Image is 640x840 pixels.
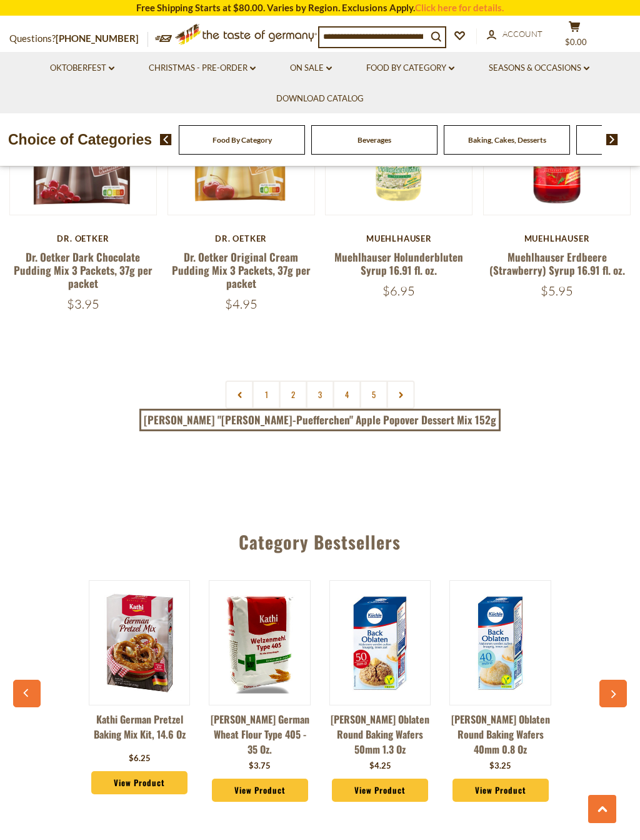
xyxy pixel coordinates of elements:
div: $4.25 [369,760,391,772]
a: Food By Category [366,61,454,75]
div: Muehlhauser [325,233,472,243]
a: [PERSON_NAME] "[PERSON_NAME]-Puefferchen" Apple Popover Dessert Mix 152g [139,409,501,431]
a: Muehlhauser Erdbeere (Strawberry) Syrup 16.91 fl. oz. [489,249,625,278]
img: Kathi German Wheat Flour Type 405 - 35 oz. [209,593,310,694]
a: Muehlhauser Holunderbluten Syrup 16.91 fl. oz. [334,249,463,278]
a: [PERSON_NAME] Oblaten Round Baking Wafers 50mm 1.3 oz [329,712,431,757]
a: Dr. Oetker Dark Chocolate Pudding Mix 3 Packets, 37g per packet [14,249,152,292]
div: Dr. Oetker [167,233,315,243]
img: previous arrow [160,134,172,145]
img: Kuechle Oblaten Round Baking Wafers 50mm 1.3 oz [330,593,431,694]
a: View Product [452,779,549,802]
a: 5 [360,381,388,409]
div: $3.25 [489,760,511,772]
a: 1 [252,381,281,409]
p: Questions? [9,31,148,47]
a: [PHONE_NUMBER] [56,33,139,44]
a: Food By Category [212,135,272,145]
span: $6.95 [382,283,415,299]
span: Account [502,29,542,39]
a: Beverages [357,135,391,145]
a: Christmas - PRE-ORDER [149,61,256,75]
div: Category Bestsellers [19,513,621,565]
a: Oktoberfest [50,61,114,75]
a: [PERSON_NAME] German Wheat Flour Type 405 - 35 oz. [209,712,311,757]
span: $0.00 [565,37,587,47]
div: $3.75 [249,760,271,772]
a: Kathi German Pretzel Baking Mix Kit, 14.6 oz [89,712,191,749]
button: $0.00 [556,21,593,52]
a: View Product [212,779,308,802]
a: Click here for details. [415,2,504,13]
img: Kathi German Pretzel Baking Mix Kit, 14.6 oz [89,593,190,694]
a: On Sale [290,61,332,75]
a: Dr. Oetker Original Cream Pudding Mix 3 Packets, 37g per packet [172,249,311,292]
div: $6.25 [129,752,151,765]
span: $5.95 [541,283,573,299]
div: Muehlhauser [483,233,631,243]
a: [PERSON_NAME] Oblaten Round Baking Wafers 40mm 0.8 oz [449,712,551,757]
a: Seasons & Occasions [489,61,589,75]
img: Kuechle Oblaten Round Baking Wafers 40mm 0.8 oz [450,593,551,694]
span: $4.95 [225,296,257,312]
div: Dr. Oetker [9,233,157,243]
a: Baking, Cakes, Desserts [468,135,546,145]
a: View Product [332,779,428,802]
img: next arrow [606,134,618,145]
a: Account [487,28,542,41]
a: 3 [306,381,334,409]
a: 2 [279,381,307,409]
a: Download Catalog [276,92,364,106]
span: $3.95 [67,296,99,312]
a: View Product [91,771,187,795]
a: 4 [333,381,361,409]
